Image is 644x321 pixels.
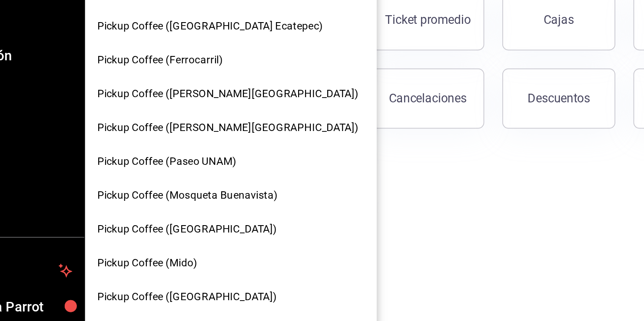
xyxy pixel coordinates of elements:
span: Pickup Coffee ([PERSON_NAME]) [120,290,211,299]
span: Pickup Coffee ([PERSON_NAME][GEOGRAPHIC_DATA]) [120,154,271,163]
div: Pickup Coffee ([PERSON_NAME][GEOGRAPHIC_DATA]) [113,148,281,168]
span: Pickup Coffee ([PERSON_NAME]) [120,56,211,65]
div: Pickup Coffee ([PERSON_NAME]) [113,51,281,70]
div: Pickup Coffee ([GEOGRAPHIC_DATA]) [113,265,281,285]
div: Pickup Coffee (Mosqueta Buenavista) [113,207,281,226]
div: Pickup Coffee (Ferrocarril) [113,129,281,148]
span: Pickup Coffee (Ferrocarril) [120,134,193,143]
span: Pickup Coffee ([PERSON_NAME][GEOGRAPHIC_DATA]) [120,173,271,182]
span: Pickup Coffee ([PERSON_NAME]) [120,36,211,46]
span: Pickup Coffee ([GEOGRAPHIC_DATA] Ecatepec) [120,115,250,124]
div: Pickup Coffee ([PERSON_NAME]) [113,285,281,305]
div: Pickup Coffee ([PERSON_NAME][GEOGRAPHIC_DATA]) [113,168,281,187]
div: Pickup Coffee ([GEOGRAPHIC_DATA]) [113,70,281,90]
span: Pickup Coffee ([GEOGRAPHIC_DATA]) [120,75,223,85]
span: Pickup Coffee (Mosqueta Buenavista) [120,212,224,221]
div: Pickup Coffee (San [PERSON_NAME]) [113,90,281,109]
span: Pickup Coffee (Mido) [120,251,178,260]
span: Pickup Coffee ([GEOGRAPHIC_DATA]) [120,271,223,280]
div: Pickup Coffee ([PERSON_NAME]) [113,31,281,51]
div: Pickup Coffee (Mido) [113,246,281,265]
span: Pickup Coffee (Paseo UNAM) [120,193,200,202]
div: Pickup Coffee ([GEOGRAPHIC_DATA] Ecatepec) [113,109,281,129]
span: Pickup Coffee (Diamante Toreo) [120,17,207,26]
div: Pickup Coffee (Diamante Toreo) [113,12,281,31]
span: Pickup Coffee ([GEOGRAPHIC_DATA]) [120,232,223,241]
div: Pickup Coffee (Paseo UNAM) [113,187,281,207]
span: Pickup Coffee (San [PERSON_NAME]) [120,95,223,104]
div: Pickup Coffee ([GEOGRAPHIC_DATA]) [113,226,281,246]
span: Pickup Coffee ([GEOGRAPHIC_DATA]) [120,310,223,319]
